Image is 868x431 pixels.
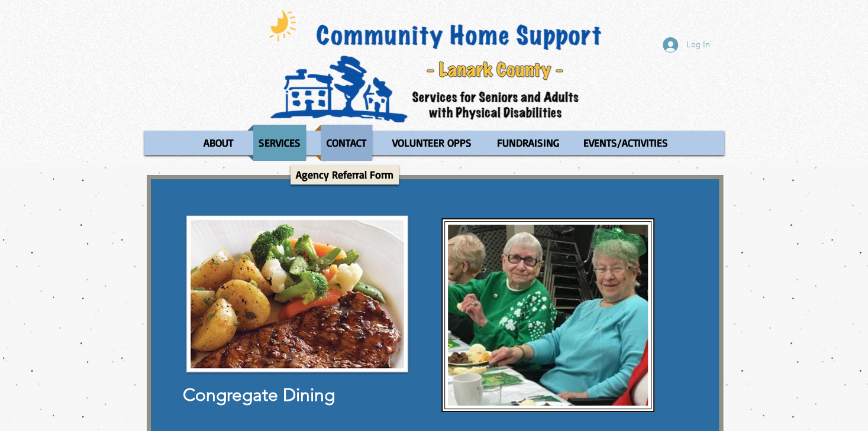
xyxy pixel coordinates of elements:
[448,225,648,406] img: St Patricks DC.JPG
[183,384,335,406] span: Congregate Dining
[387,125,477,161] p: VOLUNTEER OPPS
[315,125,378,161] a: CONTACT
[253,125,306,161] p: SERVICES
[198,125,238,161] p: ABOUT
[247,125,312,161] a: SERVICES
[381,125,483,161] a: VOLUNTEER OPPS
[486,125,569,161] a: FUNDRAISING
[572,125,679,161] a: EVENTS/ACTIVITIES
[492,125,564,161] p: FUNDRAISING
[183,213,412,377] img: DC Pic 2.png
[321,125,372,161] p: CONTACT
[578,125,673,161] p: EVENTS/ACTIVITIES
[291,165,399,184] a: Agency Referral Form
[654,34,718,56] button: Log In
[682,39,714,51] span: Log In
[192,125,244,161] a: ABOUT
[144,125,724,161] nav: Site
